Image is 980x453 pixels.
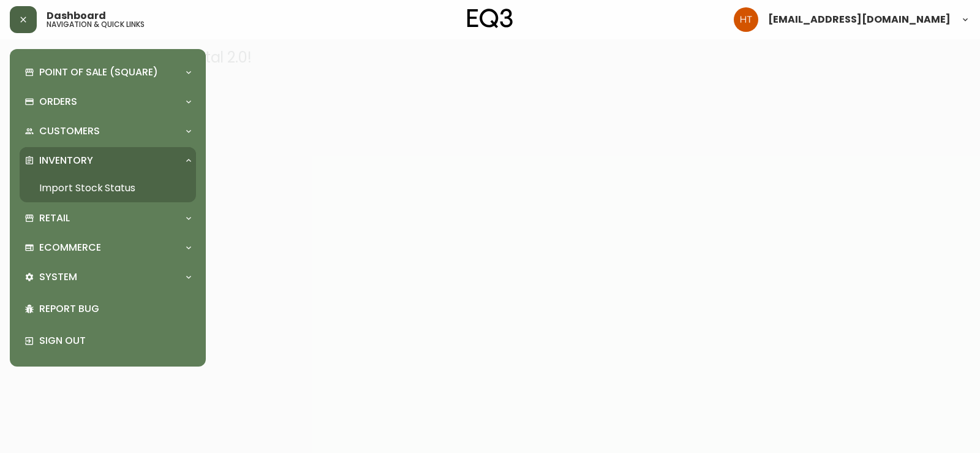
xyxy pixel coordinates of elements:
[20,234,196,261] div: Ecommerce
[20,264,196,291] div: System
[39,124,100,138] p: Customers
[20,147,196,174] div: Inventory
[39,270,77,284] p: System
[39,211,70,225] p: Retail
[768,15,951,25] span: [EMAIL_ADDRESS][DOMAIN_NAME]
[20,293,196,325] div: Report Bug
[20,174,196,202] a: Import Stock Status
[20,59,196,86] div: Point of Sale (Square)
[47,11,106,21] span: Dashboard
[39,302,191,316] p: Report Bug
[20,88,196,115] div: Orders
[20,205,196,232] div: Retail
[39,95,77,108] p: Orders
[20,325,196,357] div: Sign Out
[39,154,93,167] p: Inventory
[47,21,145,28] h5: navigation & quick links
[734,7,758,32] img: cadcaaaf975f2b29e0fd865e7cfaed0d
[20,118,196,145] div: Customers
[39,241,101,254] p: Ecommerce
[39,334,191,348] p: Sign Out
[467,9,513,28] img: logo
[39,66,158,79] p: Point of Sale (Square)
